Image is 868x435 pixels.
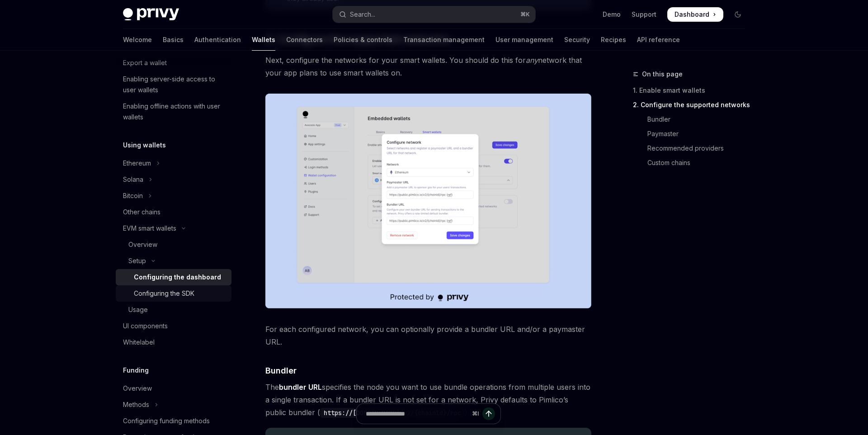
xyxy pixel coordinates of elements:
[731,7,745,22] button: Toggle dark mode
[134,272,221,283] div: Configuring the dashboard
[116,204,231,220] a: Other chains
[116,318,231,334] a: UI components
[123,365,149,376] h5: Funding
[633,83,752,98] a: 1. Enable smart wallets
[123,383,152,394] div: Overview
[123,223,176,234] div: EVM smart wallets
[123,101,226,123] div: Enabling offline actions with user wallets
[265,54,591,79] span: Next, configure the networks for your smart wallets. You should do this for network that your app...
[116,188,231,204] button: Toggle Bitcoin section
[123,399,149,410] div: Methods
[279,383,322,392] strong: bundler URL
[601,29,626,51] a: Recipes
[252,29,275,51] a: Wallets
[482,407,495,420] button: Send message
[675,10,709,19] span: Dashboard
[633,141,752,156] a: Recommended providers
[123,174,143,185] div: Solana
[123,416,210,426] div: Configuring funding methods
[123,8,179,21] img: dark logo
[403,29,485,51] a: Transaction management
[123,74,226,95] div: Enabling server-side access to user wallets
[333,6,535,23] button: Open search
[128,239,157,250] div: Overview
[520,11,530,18] span: ⌘ K
[123,29,152,51] a: Welcome
[128,304,148,315] div: Usage
[116,285,231,302] a: Configuring the SDK
[633,127,752,141] a: Paymaster
[134,288,194,299] div: Configuring the SDK
[265,364,297,377] span: Bundler
[123,321,168,331] div: UI components
[350,9,375,20] div: Search...
[116,220,231,236] button: Toggle EVM smart wallets section
[265,323,591,348] span: For each configured network, you can optionally provide a bundler URL and/or a paymaster URL.
[123,140,166,151] h5: Using wallets
[116,236,231,253] a: Overview
[116,171,231,188] button: Toggle Solana section
[116,397,231,413] button: Toggle Methods section
[265,381,591,419] span: The specifies the node you want to use bundle operations from multiple users into a single transa...
[116,269,231,285] a: Configuring the dashboard
[128,255,146,266] div: Setup
[116,253,231,269] button: Toggle Setup section
[286,29,323,51] a: Connectors
[116,98,231,125] a: Enabling offline actions with user wallets
[495,29,553,51] a: User management
[633,98,752,112] a: 2. Configure the supported networks
[632,10,656,19] a: Support
[667,7,723,22] a: Dashboard
[603,10,621,19] a: Demo
[194,29,241,51] a: Authentication
[633,156,752,170] a: Custom chains
[123,158,151,169] div: Ethereum
[642,69,683,80] span: On this page
[637,29,680,51] a: API reference
[633,112,752,127] a: Bundler
[116,302,231,318] a: Usage
[123,207,160,217] div: Other chains
[265,94,591,308] img: Sample enable smart wallets
[564,29,590,51] a: Security
[116,155,231,171] button: Toggle Ethereum section
[163,29,184,51] a: Basics
[334,29,392,51] a: Policies & controls
[526,56,538,65] em: any
[116,71,231,98] a: Enabling server-side access to user wallets
[123,337,155,348] div: Whitelabel
[116,413,231,429] a: Configuring funding methods
[123,190,143,201] div: Bitcoin
[116,380,231,397] a: Overview
[366,404,468,424] input: Ask a question...
[116,334,231,350] a: Whitelabel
